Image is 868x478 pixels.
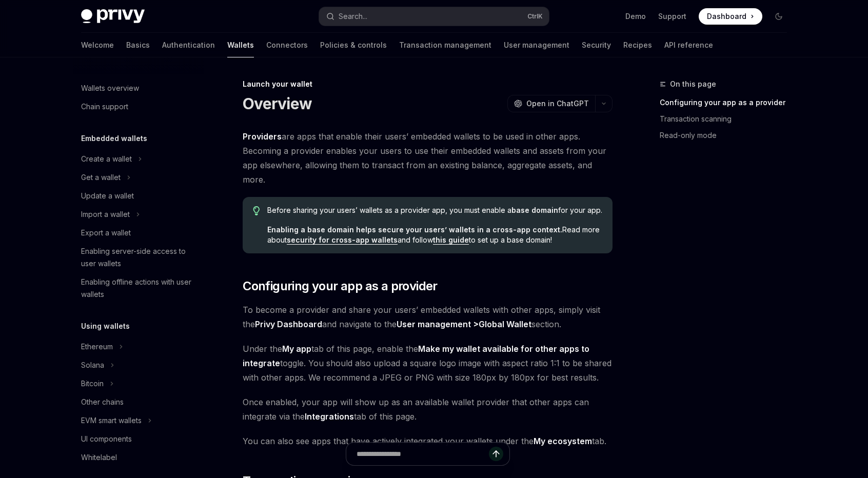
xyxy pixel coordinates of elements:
a: Configuring your app as a provider [660,94,795,111]
a: User management [504,33,569,57]
a: Integrations [305,411,354,422]
span: Dashboard [707,11,746,22]
div: Whitelabel [81,451,117,464]
div: Export a wallet [81,227,131,239]
a: Security [582,33,611,57]
a: Update a wallet [73,187,204,205]
span: Under the tab of this page, enable the toggle. You should also upload a square logo image with as... [243,342,613,385]
h1: Overview [243,94,312,113]
div: Update a wallet [81,190,134,202]
strong: User management > [397,319,531,330]
div: EVM smart wallets [81,414,142,427]
div: Enabling offline actions with user wallets [81,276,198,301]
button: Toggle dark mode [771,8,787,25]
strong: Enabling a base domain helps secure your users’ wallets in a cross-app context. [267,225,562,234]
span: Configuring your app as a provider [243,278,438,294]
a: Enabling offline actions with user wallets [73,273,204,304]
button: Open in ChatGPT [507,95,595,112]
strong: Privy Dashboard [255,319,322,329]
span: You can also see apps that have actively integrated your wallets under the tab. [243,434,613,448]
a: Transaction management [399,33,491,57]
strong: base domain [511,206,558,214]
a: Wallets [227,33,254,57]
span: Once enabled, your app will show up as an available wallet provider that other apps can integrate... [243,395,613,424]
a: Chain support [73,97,204,116]
div: Enabling server-side access to user wallets [81,245,198,270]
h5: Using wallets [81,320,130,332]
img: dark logo [81,9,145,24]
a: Enabling server-side access to user wallets [73,242,204,273]
svg: Tip [253,206,260,215]
a: My ecosystem [534,436,592,447]
div: Launch your wallet [243,79,613,89]
a: Read-only mode [660,127,795,144]
button: Toggle EVM smart wallets section [73,411,204,430]
a: Recipes [623,33,652,57]
div: Other chains [81,396,124,408]
strong: My app [282,344,311,354]
h5: Embedded wallets [81,132,147,145]
a: Basics [126,33,150,57]
a: Other chains [73,393,204,411]
button: Toggle Solana section [73,356,204,374]
div: Search... [339,10,367,23]
span: To become a provider and share your users’ embedded wallets with other apps, simply visit the and... [243,303,613,331]
a: Global Wallet [479,319,531,330]
span: Before sharing your users’ wallets as a provider app, you must enable a for your app. [267,205,602,215]
a: Welcome [81,33,114,57]
a: security for cross-app wallets [287,235,398,245]
div: Get a wallet [81,171,121,184]
button: Toggle Import a wallet section [73,205,204,224]
span: Open in ChatGPT [526,98,589,109]
span: are apps that enable their users’ embedded wallets to be used in other apps. Becoming a provider ... [243,129,613,187]
a: this guide [433,235,469,245]
div: Solana [81,359,104,371]
a: Export a wallet [73,224,204,242]
a: Connectors [266,33,308,57]
a: Policies & controls [320,33,387,57]
div: Create a wallet [81,153,132,165]
strong: Make my wallet available for other apps to integrate [243,344,589,368]
button: Toggle Ethereum section [73,337,204,356]
div: Ethereum [81,341,113,353]
a: API reference [664,33,713,57]
a: My app [282,344,311,354]
div: Chain support [81,101,128,113]
a: Authentication [162,33,215,57]
strong: Providers [243,131,282,142]
a: Wallets overview [73,79,204,97]
button: Send message [489,447,503,461]
strong: My ecosystem [534,436,592,446]
a: Dashboard [699,8,762,25]
span: Read more about and follow to set up a base domain! [267,225,602,245]
div: Wallets overview [81,82,139,94]
button: Toggle Bitcoin section [73,374,204,393]
input: Ask a question... [357,443,489,465]
a: Transaction scanning [660,111,795,127]
div: Bitcoin [81,377,104,390]
button: Open search [319,7,549,26]
button: Toggle Create a wallet section [73,150,204,168]
div: Import a wallet [81,208,130,221]
span: On this page [670,78,716,90]
a: UI components [73,430,204,448]
a: Whitelabel [73,448,204,467]
div: UI components [81,433,132,445]
a: Demo [625,11,646,22]
a: Support [658,11,686,22]
span: Ctrl K [527,12,543,21]
button: Toggle Get a wallet section [73,168,204,187]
